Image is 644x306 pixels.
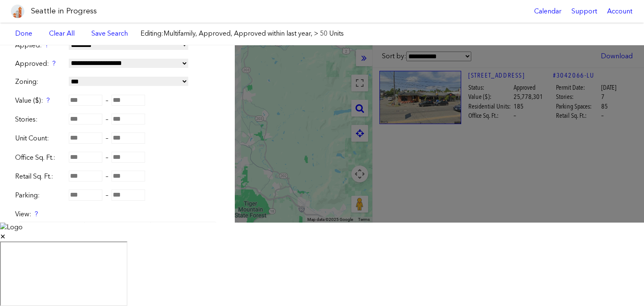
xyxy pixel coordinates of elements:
label: Unit Count: [15,134,65,143]
div: – [15,114,220,124]
label: Stories: [15,115,65,124]
div: – [15,190,220,200]
img: favicon-96x96.png [11,5,24,18]
label: View: [15,210,220,219]
div: – [15,133,220,143]
div: – [15,96,220,106]
label: Projects [18,222,85,240]
label: Zoning: [15,77,65,86]
div: – [15,153,220,163]
a: Done [11,26,36,41]
a: Save Search [91,29,128,38]
label: Value ($): [15,96,65,105]
div: ? [45,41,49,50]
label: Applied: [15,41,65,50]
div: – [15,171,220,182]
h1: Seattle in Progress [31,6,97,16]
a: Clear All [45,26,79,41]
div: ? [52,59,56,68]
label: Parking: [15,191,65,200]
div: ? [47,96,50,105]
label: Updates [151,222,217,240]
label: Approved: [15,59,65,68]
label: Editing: [140,29,344,38]
label: Aggregates [85,222,151,240]
div: ? [35,210,38,219]
label: Retail Sq. Ft.: [15,172,65,181]
span: Multifamily, Approved, Approved within last year, > 50 Units [164,29,344,37]
label: Office Sq. Ft.: [15,153,65,162]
